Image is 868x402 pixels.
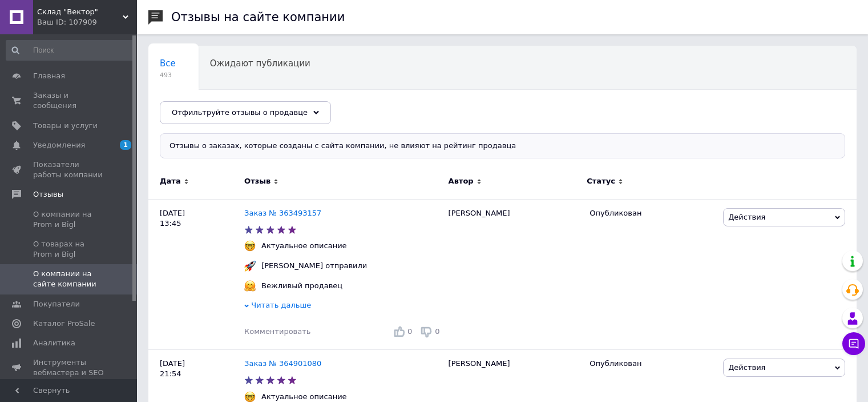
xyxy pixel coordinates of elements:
[33,121,98,131] span: Товары и услуги
[160,71,176,79] span: 493
[33,140,85,150] span: Уведомления
[244,240,256,252] img: :nerd_face:
[244,209,321,217] a: Заказ № 363493157
[33,357,106,378] span: Инструменты вебмастера и SEO
[244,300,443,313] div: Читать дальше
[443,199,584,349] div: [PERSON_NAME]
[33,299,80,309] span: Покупатели
[33,71,65,81] span: Главная
[251,301,311,309] span: Читать дальше
[244,280,256,292] img: :hugging_face:
[120,140,131,150] span: 1
[148,199,244,349] div: [DATE] 13:45
[728,363,765,372] span: Действия
[33,189,63,200] span: Отзывы
[148,90,306,133] div: Опубликованы без комментария
[587,176,615,186] span: Статус
[259,281,345,291] div: Вежливый продавец
[590,208,714,218] div: Опубликован
[210,58,310,69] span: Ожидают публикации
[172,108,308,117] span: Отфильтруйте отзывы о продавце
[33,209,106,230] span: О компании на Prom и Bigl
[160,102,284,112] span: Опубликованы без комме...
[728,213,765,221] span: Действия
[259,392,350,402] div: Актуальное описание
[244,327,310,336] span: Комментировать
[33,269,106,289] span: О компании на сайте компании
[160,176,181,186] span: Дата
[33,160,106,180] span: Показатели работы компании
[33,319,95,329] span: Каталог ProSale
[37,17,137,27] div: Ваш ID: 107909
[171,10,345,24] h1: Отзывы на сайте компании
[33,338,75,348] span: Аналитика
[160,133,845,158] div: Отзывы о заказах, которые созданы с сайта компании, не влияют на рейтинг продавца
[259,261,370,271] div: [PERSON_NAME] отправили
[449,176,474,186] span: Автор
[160,58,176,69] span: Все
[842,332,865,355] button: Чат с покупателем
[6,40,135,61] input: Поиск
[33,239,106,260] span: О товарах на Prom и Bigl
[259,241,350,251] div: Актуальное описание
[244,176,271,186] span: Отзыв
[590,359,714,369] div: Опубликован
[435,327,439,336] span: 0
[244,327,310,337] div: Комментировать
[33,90,106,111] span: Заказы и сообщения
[407,327,412,336] span: 0
[244,359,321,368] a: Заказ № 364901080
[37,7,123,17] span: Склад "Вектор"
[244,260,256,272] img: :rocket:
